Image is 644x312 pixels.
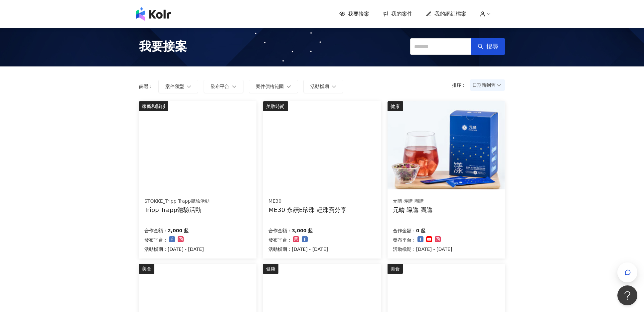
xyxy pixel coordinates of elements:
button: 案件類型 [158,80,198,93]
p: 合作金額： [393,227,416,235]
p: 活動檔期：[DATE] - [DATE] [144,245,204,253]
p: 合作金額： [144,227,168,235]
p: 發布平台： [144,236,168,244]
div: STOKKE_Tripp Trapp體驗活動 [144,198,210,205]
span: 我要接案 [348,10,369,18]
a: 我要接案 [339,10,369,18]
p: 0 起 [416,227,426,235]
div: 健康 [263,264,278,274]
div: 美食 [139,264,154,274]
p: 排序： [452,82,470,88]
p: 發布平台： [268,236,292,244]
span: 活動檔期 [310,84,329,89]
p: 活動檔期：[DATE] - [DATE] [393,245,452,253]
p: 合作金額： [268,227,292,235]
span: 搜尋 [486,43,498,50]
button: 發布平台 [204,80,243,93]
p: 2,000 起 [168,227,189,235]
div: ME30 永續E珍珠 輕珠寶分享 [268,206,347,214]
div: 元晴 導購 團購 [393,198,432,205]
span: 發布平台 [211,84,229,89]
button: 活動檔期 [303,80,343,93]
img: 漾漾神｜活力莓果康普茶沖泡粉 [388,101,505,189]
p: 活動檔期：[DATE] - [DATE] [268,245,328,253]
span: 我的案件 [391,10,412,18]
img: 坐上tripp trapp、體驗專注繪畫創作 [139,101,256,189]
span: 我要接案 [139,38,187,55]
span: 我的網紅檔案 [434,10,466,18]
div: Tripp Trapp體驗活動 [144,206,210,214]
div: ME30 [268,198,347,205]
iframe: Help Scout Beacon - Open [617,285,637,305]
div: 美妝時尚 [263,101,288,111]
a: 我的網紅檔案 [426,10,466,18]
span: 日期新到舊 [472,80,503,90]
img: ME30 永續E珍珠 系列輕珠寶 [263,101,380,189]
button: 搜尋 [471,38,505,55]
span: search [478,44,484,50]
div: 家庭和關係 [139,101,168,111]
p: 發布平台： [393,236,416,244]
div: 元晴 導購 團購 [393,206,432,214]
p: 篩選： [139,84,153,89]
div: 美食 [388,264,403,274]
button: 案件價格範圍 [249,80,298,93]
span: 案件價格範圍 [256,84,284,89]
div: 健康 [388,101,403,111]
img: logo [136,7,171,21]
p: 3,000 起 [292,227,313,235]
span: 案件類型 [165,84,184,89]
a: 我的案件 [383,10,412,18]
